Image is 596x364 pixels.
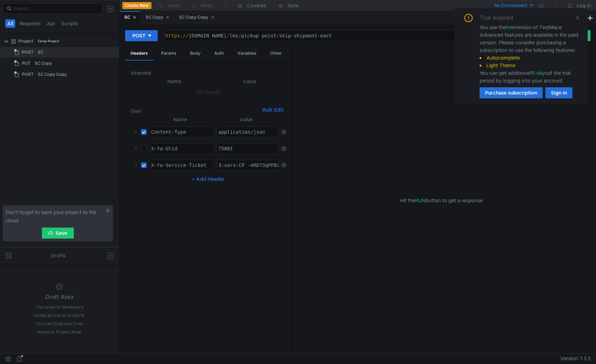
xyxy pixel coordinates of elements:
[35,58,52,69] div: SC Copy
[232,47,262,60] div: Variables
[125,47,153,61] div: Headers
[168,1,181,10] div: Undo
[506,24,515,30] span: free
[480,24,579,85] div: You use the version of TestMace. Advanced features are available in the paid version. Please cons...
[400,197,483,204] span: Hit the button to get a response
[480,62,579,69] li: Light Theme
[480,54,579,62] li: Autocomplete
[136,77,212,86] th: Name
[131,69,286,77] h6: Inherited
[42,228,74,239] button: Save
[480,14,521,22] div: Trial expired
[189,175,227,183] button: + Add Header
[264,47,287,60] div: Other
[156,47,182,60] div: Params
[247,1,266,10] div: Cookies
[184,47,206,60] div: Body
[122,2,151,9] button: Create New
[131,107,260,115] h6: Own
[146,14,169,21] div: SC Copy
[209,47,229,60] div: Auth
[287,3,299,8] div: Save
[260,106,286,114] button: Bulk Edit
[132,32,146,39] div: POST
[37,36,59,46] div: Temp Project
[577,1,591,10] div: Log In
[185,0,218,11] button: Redo
[124,14,136,21] div: SC
[22,58,30,69] span: PUT
[45,19,57,28] button: Api
[531,70,547,76] span: 15 days
[214,115,279,124] th: Value
[5,19,15,28] button: All
[196,89,221,95] nz-embed-empty: No Results
[480,87,543,98] button: Purchase subscription
[18,36,33,46] div: Project
[38,47,43,57] div: SC
[22,47,34,57] span: POST
[51,251,65,260] div: Drafts
[147,115,214,124] th: Name
[22,69,34,80] span: POST
[6,208,104,225] span: Don't forget to save your project to the cloud
[480,69,579,85] div: You can get additional of the trial period by logging into your account.
[201,1,213,10] div: Redo
[151,0,185,11] button: Undo
[494,2,527,9] div: No Environment
[125,30,158,41] button: POST
[38,69,67,80] div: SC Copy Copy
[17,19,43,28] button: Requests
[13,5,98,12] input: Search...
[212,77,286,86] th: Value
[560,354,590,364] span: Version: 1.3.3
[415,197,426,204] span: RUN
[545,87,572,98] button: Sign in
[179,14,214,21] div: SC Copy Copy
[59,19,80,28] button: Scripts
